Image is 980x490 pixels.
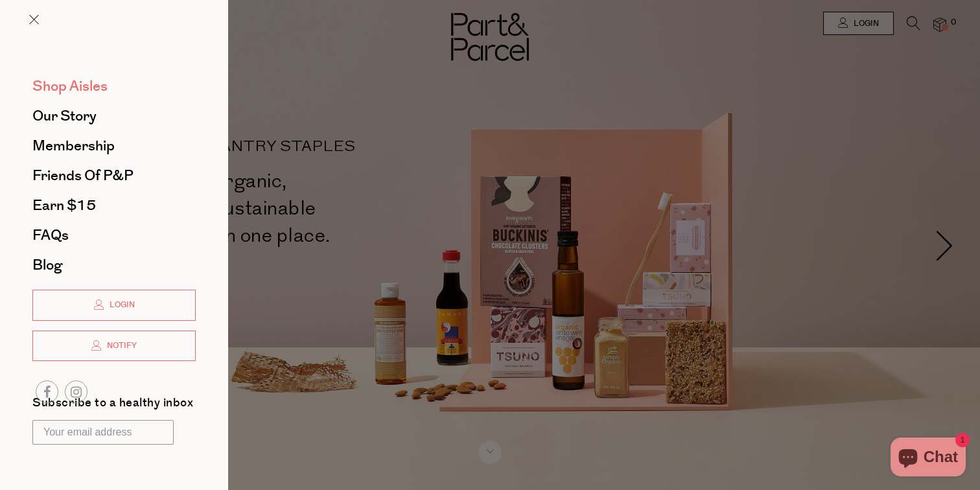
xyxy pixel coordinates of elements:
[32,106,97,126] span: Our Story
[32,79,196,93] a: Shop Aisles
[32,109,196,123] a: Our Story
[32,165,134,186] span: Friends of P&P
[32,225,69,246] span: FAQs
[32,195,96,216] span: Earn $15
[32,135,115,156] span: Membership
[32,258,196,272] a: Blog
[887,437,970,480] inbox-online-store-chat: Shopify online store chat
[32,169,196,183] a: Friends of P&P
[32,420,174,445] input: Your email address
[32,228,196,242] a: FAQs
[32,331,196,362] a: Notify
[104,340,137,351] span: Notify
[32,198,196,213] a: Earn $15
[32,290,196,321] a: Login
[32,139,196,153] a: Membership
[32,255,62,275] span: Blog
[106,299,135,310] span: Login
[32,76,108,97] span: Shop Aisles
